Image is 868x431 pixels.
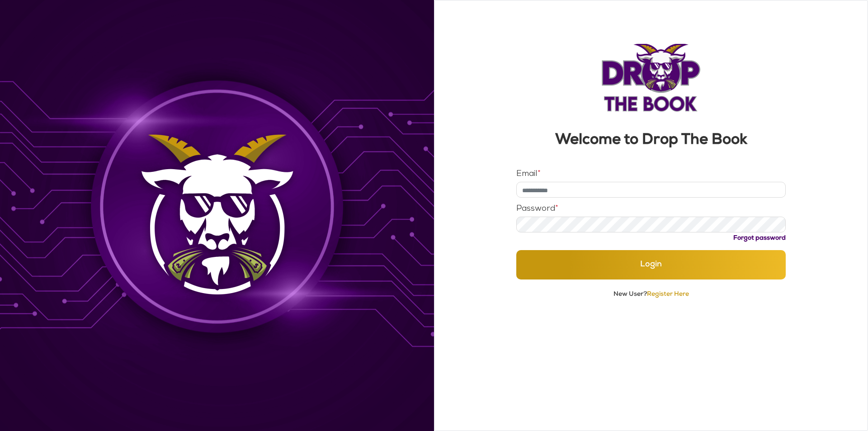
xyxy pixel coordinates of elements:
[733,235,786,242] a: Forgot password
[516,205,558,213] label: Password
[516,133,786,148] h3: Welcome to Drop The Book
[516,290,786,299] p: New User?
[647,291,689,298] a: Register Here
[131,126,303,305] img: Background Image
[601,44,701,112] img: Logo
[516,250,786,279] button: Login
[516,170,541,178] label: Email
